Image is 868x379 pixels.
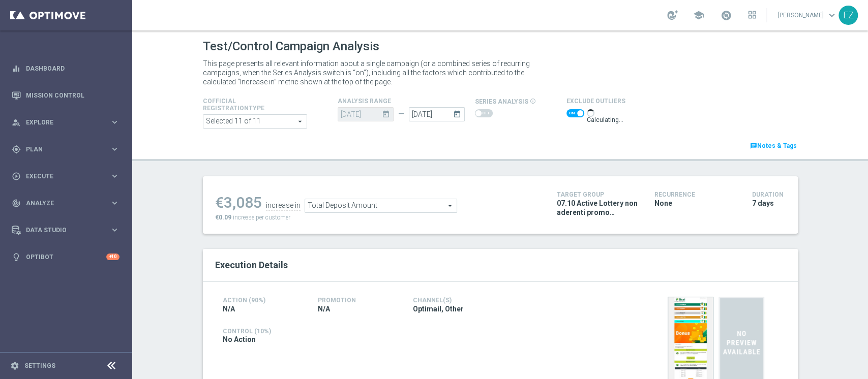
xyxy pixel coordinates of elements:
button: gps_fixed Plan keyboard_arrow_right [11,145,120,153]
a: Dashboard [26,55,119,82]
span: increase per customer [233,214,290,221]
p: Calculating… [587,112,623,124]
h4: Control (10%) [223,328,588,335]
h4: Cofficial Registrationtype [203,98,289,112]
span: Plan [26,146,110,152]
span: N/A [318,304,330,313]
i: keyboard_arrow_right [110,144,119,154]
h4: Target Group [557,191,639,198]
span: Execution Details [215,260,288,270]
div: Dashboard [12,55,119,82]
h4: Exclude Outliers [566,98,625,105]
i: chat [750,142,757,149]
i: play_circle_outline [12,172,21,181]
h1: Test/Control Campaign Analysis [203,39,379,54]
div: Analyze [12,199,110,208]
span: 7 days [752,199,774,208]
span: Analyze [26,200,110,206]
span: keyboard_arrow_down [826,10,837,21]
span: N/A [223,304,235,313]
button: Data Studio keyboard_arrow_right [11,226,120,234]
i: today [453,107,465,118]
div: Optibot [12,243,119,270]
span: €0.09 [215,214,231,221]
p: This page presents all relevant information about a single campaign (or a combined series of recu... [203,59,544,86]
input: Select Date [409,107,465,121]
h4: Duration [752,191,786,198]
div: — [394,110,409,118]
span: 07.10 Active Lottery non aderenti promo settembre_marginalità>0 [557,199,639,217]
i: lightbulb [12,252,21,262]
i: equalizer [12,64,21,73]
button: equalizer Dashboard [11,65,120,73]
h4: Action (90%) [223,297,303,304]
a: chatNotes & Tags [749,140,798,151]
span: Data Studio [26,227,110,233]
button: lightbulb Optibot +10 [11,253,120,261]
a: Optibot [26,243,106,270]
div: Execute [12,172,110,181]
i: settings [10,361,19,370]
span: Optimail, Other [413,304,464,313]
h4: analysis range [338,98,475,105]
h4: Promotion [318,297,398,304]
span: Explore [26,119,110,125]
i: keyboard_arrow_right [110,198,119,208]
i: track_changes [12,199,21,208]
div: increase in [266,201,301,210]
i: gps_fixed [12,145,21,154]
span: Execute [26,173,110,179]
div: Explore [12,118,110,127]
div: Plan [12,145,110,154]
button: play_circle_outline Execute keyboard_arrow_right [11,172,120,180]
a: Mission Control [26,82,119,109]
h4: Channel(s) [413,297,493,304]
span: Expert Online Expert Retail Master Online Master Retail Other and 6 more [203,115,307,128]
i: person_search [12,118,21,127]
span: No Action [223,335,256,344]
i: info_outline [530,98,536,104]
div: EZ [839,6,858,25]
a: Settings [24,363,55,369]
i: keyboard_arrow_right [110,171,119,181]
i: keyboard_arrow_right [110,117,119,127]
span: school [693,10,704,21]
span: series analysis [475,98,528,105]
i: keyboard_arrow_right [110,225,119,235]
h4: Recurrence [654,191,737,198]
i: today [382,107,394,118]
button: person_search Explore keyboard_arrow_right [11,118,120,127]
span: None [654,199,672,208]
a: [PERSON_NAME]keyboard_arrow_down [777,8,839,23]
button: track_changes Analyze keyboard_arrow_right [11,199,120,207]
button: Mission Control [11,91,120,100]
div: Data Studio [12,226,110,235]
div: €3,085 [215,194,262,212]
div: +10 [106,254,119,260]
div: Mission Control [12,82,119,109]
